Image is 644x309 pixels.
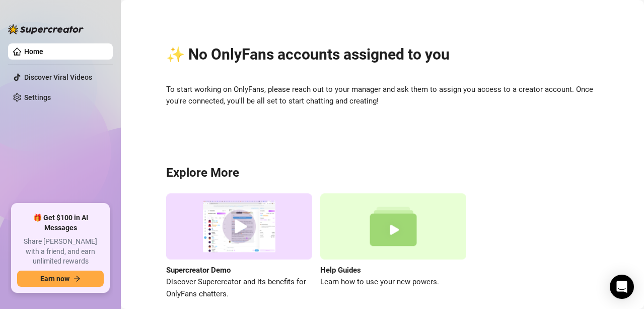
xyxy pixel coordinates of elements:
span: Learn how to use your new powers. [320,276,466,288]
h3: Explore More [166,165,599,181]
button: Earn nowarrow-right [17,271,104,287]
strong: Help Guides [320,266,361,275]
h2: ✨ No OnlyFans accounts assigned to you [166,45,599,64]
a: Settings [24,93,51,101]
img: help guides [320,193,466,260]
img: supercreator demo [166,193,312,260]
a: Help GuidesLearn how to use your new powers. [320,193,466,300]
a: Home [24,47,43,56]
span: To start working on OnlyFans, please reach out to your manager and ask them to assign you access ... [166,84,599,108]
a: Discover Viral Videos [24,73,92,81]
span: arrow-right [74,275,81,282]
span: 🎁 Get $100 in AI Messages [17,213,104,233]
div: Open Intercom Messenger [610,275,634,299]
span: Discover Supercreator and its benefits for OnlyFans chatters. [166,276,312,300]
img: logo-BBDzfeDw.svg [8,24,84,34]
span: Earn now [40,275,69,283]
strong: Supercreator Demo [166,266,231,275]
a: Supercreator DemoDiscover Supercreator and its benefits for OnlyFans chatters. [166,193,312,300]
span: Share [PERSON_NAME] with a friend, and earn unlimited rewards [17,237,104,267]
